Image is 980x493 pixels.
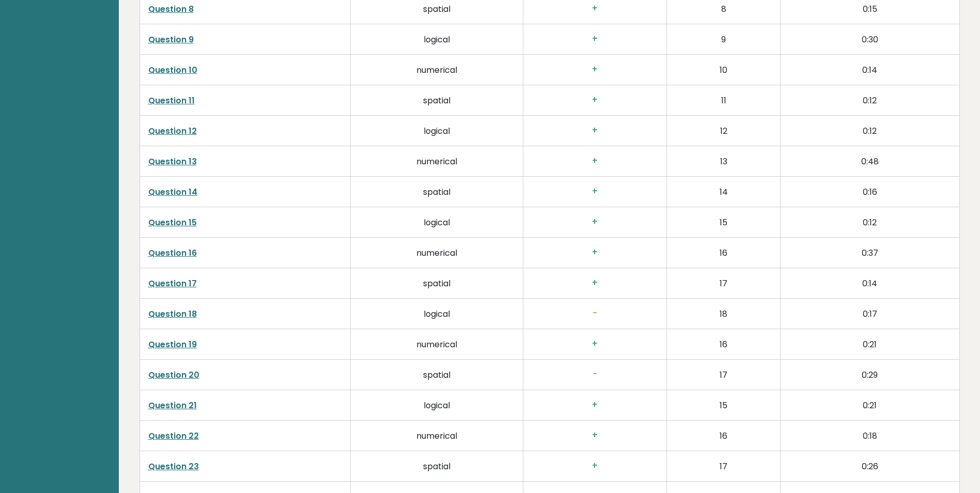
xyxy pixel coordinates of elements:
[148,430,199,442] a: Question 22
[781,329,959,360] td: 0:21
[532,125,658,136] h3: +
[666,390,781,421] td: 15
[351,360,523,390] td: spatial
[781,421,959,451] td: 0:18
[666,238,781,268] td: 16
[148,460,199,472] a: Question 23
[351,146,523,177] td: numerical
[666,177,781,207] td: 14
[666,268,781,299] td: 17
[351,451,523,482] td: spatial
[781,207,959,238] td: 0:12
[148,156,197,167] a: Question 13
[781,85,959,116] td: 0:12
[148,308,197,320] a: Question 18
[666,329,781,360] td: 16
[351,85,523,116] td: spatial
[351,177,523,207] td: spatial
[532,430,658,441] h3: +
[781,360,959,390] td: 0:29
[532,95,658,105] h3: +
[666,24,781,55] td: 9
[351,116,523,146] td: logical
[532,338,658,349] h3: +
[781,24,959,55] td: 0:30
[148,34,194,45] a: Question 9
[532,156,658,166] h3: +
[781,55,959,85] td: 0:14
[532,186,658,197] h3: +
[148,3,194,15] a: Question 8
[781,390,959,421] td: 0:21
[148,278,197,289] a: Question 17
[532,64,658,75] h3: +
[666,451,781,482] td: 17
[351,238,523,268] td: numerical
[781,451,959,482] td: 0:26
[148,217,197,228] a: Question 15
[532,278,658,288] h3: +
[781,177,959,207] td: 0:16
[532,460,658,471] h3: +
[148,64,197,76] a: Question 10
[781,238,959,268] td: 0:37
[532,399,658,410] h3: +
[351,268,523,299] td: spatial
[666,207,781,238] td: 15
[148,247,197,259] a: Question 16
[781,299,959,329] td: 0:17
[666,85,781,116] td: 11
[532,369,658,380] h3: -
[148,95,195,106] a: Question 11
[532,247,658,258] h3: +
[666,116,781,146] td: 12
[666,55,781,85] td: 10
[148,399,197,411] a: Question 21
[351,299,523,329] td: logical
[532,3,658,14] h3: +
[781,146,959,177] td: 0:48
[666,299,781,329] td: 18
[351,390,523,421] td: logical
[148,186,197,198] a: Question 14
[351,24,523,55] td: logical
[666,421,781,451] td: 16
[532,217,658,227] h3: +
[781,116,959,146] td: 0:12
[351,329,523,360] td: numerical
[351,421,523,451] td: numerical
[781,268,959,299] td: 0:14
[148,125,197,137] a: Question 12
[148,369,199,381] a: Question 20
[351,55,523,85] td: numerical
[532,308,658,319] h3: -
[148,338,197,350] a: Question 19
[351,207,523,238] td: logical
[532,34,658,44] h3: +
[666,146,781,177] td: 13
[666,360,781,390] td: 17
